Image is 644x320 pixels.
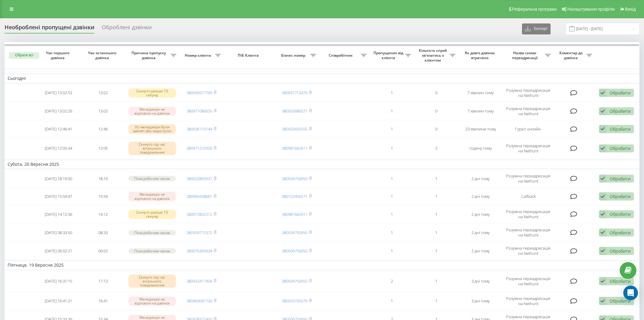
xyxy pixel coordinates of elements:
div: Обробити [610,211,631,217]
span: Співробітник [322,53,361,58]
td: Розумна переадресація на Nethunt [503,293,554,310]
td: 2 дні тому [458,188,503,204]
td: 3 дні тому [458,271,503,291]
td: 08:33 [81,224,125,241]
td: 13:02 [81,103,125,120]
td: 2 [369,271,414,291]
button: Обрати всі [9,52,39,59]
a: 380939377793 [187,90,212,95]
td: 06:02 [81,242,125,259]
td: 1 [414,271,458,291]
div: Обробити [610,248,631,254]
div: Обробити [610,194,631,199]
td: 3 дні тому [458,293,503,310]
td: 1 [369,84,414,101]
td: 1 [369,206,414,223]
div: Поза робочим часом [128,230,176,235]
a: 380503735079 [282,298,307,304]
td: 1 [369,170,414,187]
span: Вихід [625,7,636,12]
td: 18:19 [81,170,125,187]
td: 2 дні тому [458,170,503,187]
td: [DATE] 15:59:47 [36,188,81,204]
td: Розумна переадресація на Nethunt [503,138,554,158]
td: 7 хвилин тому [458,84,503,101]
td: 7 хвилин тому [458,103,503,120]
span: Реферальна програма [512,7,557,12]
a: 380932417404 [187,278,212,284]
td: 23 хвилини тому [458,121,503,137]
td: 1 [369,224,414,241]
td: [DATE] 13:02:53 [36,84,81,101]
td: [DATE] 12:46:41 [36,121,81,137]
div: Поза робочим часом [128,248,176,254]
div: Менеджери не відповіли на дзвінок [128,297,176,306]
span: Причина пропуску дзвінка [128,51,170,60]
span: Кількість спроб зв'язатись з клієнтом [417,48,450,62]
div: Скинуто під час вітального повідомлення [128,142,176,155]
span: Налаштування профілю [567,7,615,12]
a: 380509715372 [187,230,212,235]
div: Скинуто раніше 10 секунд [128,210,176,219]
td: 1 [369,188,414,204]
td: [DATE] 06:02:21 [36,242,81,259]
a: 380506750650 [282,248,307,254]
td: [DATE] 12:05:34 [36,138,81,158]
td: 2 дні тому [458,224,503,241]
td: 17:13 [81,271,125,291]
div: Обробити [610,230,631,236]
a: 380503689221 [282,108,307,114]
td: 1 [369,121,414,137]
div: Обробити [610,298,631,304]
span: Час останнього дзвінка [86,51,120,60]
a: 380981662611 [282,212,307,217]
td: 12:05 [81,138,125,158]
td: 1 [369,103,414,120]
td: 12:46 [81,121,125,137]
div: Менеджери не відповіли на дзвінок [128,192,176,201]
a: 380636110144 [187,126,212,132]
div: Обробити [610,108,631,114]
td: 1 [369,138,414,158]
td: П’ятниця, 19 Вересня 2025 [5,261,639,270]
a: 380732456271 [282,194,307,199]
td: Розумна переадресація на Nethunt [503,271,554,291]
span: Коментар до дзвінка [557,51,586,60]
a: 380931713479 [282,90,307,95]
td: [DATE] 16:41:21 [36,293,81,310]
button: Експорт [522,23,551,34]
td: 14:12 [81,206,125,223]
td: 1 [414,170,458,187]
td: годину тому [458,138,503,158]
td: Розумна переадресація на Nethunt [503,224,554,241]
td: 15:59 [81,188,125,204]
td: Розумна переадресація на Nethunt [503,103,554,120]
td: Розумна переадресація на Nethunt [503,170,554,187]
a: 380933435555 [282,126,307,132]
a: 380960091730 [187,298,212,304]
div: Скинуто раніше 10 секунд [128,88,176,98]
td: [DATE] 14:12:36 [36,206,81,223]
td: 1 [414,206,458,223]
div: Скинуто під час вітального повідомлення [128,275,176,288]
td: 0 [414,121,458,137]
td: [DATE] 13:02:26 [36,103,81,120]
div: Open Intercom Messenger [623,286,638,300]
span: Назва схеми переадресації [506,51,545,60]
td: 1 [369,242,414,259]
div: Обробити [610,145,631,151]
td: 0 [414,84,458,101]
span: Як довго дзвінок втрачено [464,51,498,60]
span: Пропущених від клієнта [373,51,405,60]
td: 1 [414,188,458,204]
span: Час першого дзвінка [41,51,76,60]
td: [DATE] 16:31:15 [36,271,81,291]
div: Усі менеджери були зайняті або недоступні [128,124,176,133]
td: 0 [414,103,458,120]
a: 380971272926 [187,145,212,151]
td: Гуркіт онлайн [503,121,554,137]
a: 380981662611 [282,145,307,151]
td: [DATE] 08:33:50 [36,224,81,241]
td: Callback [503,188,554,204]
a: 380506750650 [282,278,307,284]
